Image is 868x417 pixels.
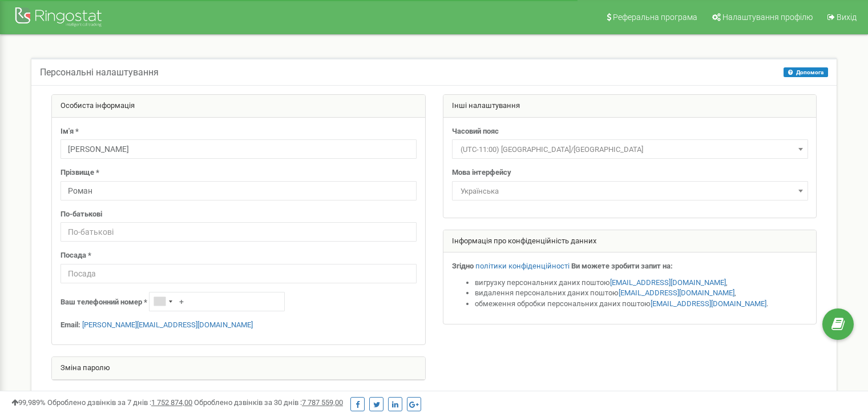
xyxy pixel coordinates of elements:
li: видалення персональних даних поштою , [475,288,808,299]
a: [EMAIL_ADDRESS][DOMAIN_NAME] [619,288,734,297]
span: Українська [452,181,808,201]
span: Налаштування профілю [722,13,813,22]
a: [PERSON_NAME][EMAIL_ADDRESS][DOMAIN_NAME] [82,320,253,329]
input: Прізвище [60,181,417,201]
u: 1 752 874,00 [151,398,192,407]
input: Ім'я [60,139,417,159]
u: 7 787 559,00 [302,398,343,407]
span: Вихід [837,13,857,22]
label: Ім'я * [60,126,79,137]
div: Особиста інформація [52,95,425,118]
button: Допомога [784,67,828,77]
a: політики конфіденційності [475,262,570,270]
li: обмеження обробки персональних даних поштою . [475,299,808,310]
label: Часовий пояс [452,126,499,137]
div: Telephone country code [150,292,176,311]
span: Оброблено дзвінків за 30 днів : [194,398,343,407]
span: Українська [456,183,804,199]
label: Ваш телефонний номер * [60,297,147,308]
span: Оброблено дзвінків за 7 днів : [47,398,192,407]
label: Посада * [60,250,91,261]
input: +1-800-555-55-55 [149,292,285,311]
input: По-батькові [60,222,417,242]
h5: Персональні налаштування [40,67,159,78]
strong: Згідно [452,262,474,270]
div: Інформація про конфіденційність данних [443,230,817,253]
strong: Email: [60,320,80,329]
span: (UTC-11:00) Pacific/Midway [452,139,808,159]
a: [EMAIL_ADDRESS][DOMAIN_NAME] [610,278,726,287]
div: Інші налаштування [443,95,817,118]
a: [EMAIL_ADDRESS][DOMAIN_NAME] [651,299,766,308]
label: По-батькові [60,209,102,220]
span: Реферальна програма [613,13,697,22]
span: (UTC-11:00) Pacific/Midway [456,142,804,158]
label: Прізвище * [60,167,99,178]
label: Мова інтерфейсу [452,167,511,178]
li: вигрузку персональних даних поштою , [475,278,808,288]
div: Зміна паролю [52,357,425,380]
span: 99,989% [11,398,46,407]
input: Посада [60,264,417,283]
strong: Ви можете зробити запит на: [571,262,673,270]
